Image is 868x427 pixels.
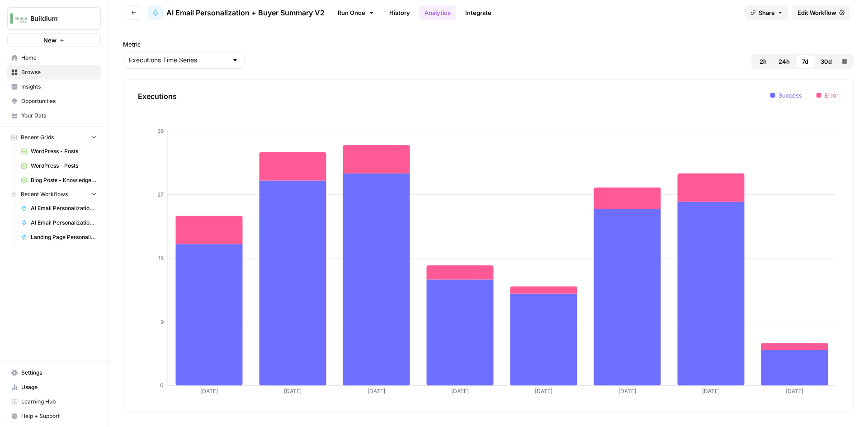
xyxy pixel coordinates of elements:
[17,144,101,159] a: WordPress - Posts
[43,36,57,45] span: New
[7,33,101,47] button: New
[31,233,97,241] span: Landing Page Personalization Test
[7,409,101,423] button: Help + Support
[21,83,97,91] span: Insights
[7,7,101,30] button: Workspace: Buildium
[158,255,164,262] tspan: 18
[21,412,97,420] span: Help + Support
[384,5,415,20] a: History
[778,57,790,66] span: 24h
[821,57,832,66] span: 30d
[759,8,775,17] span: Share
[17,159,101,173] a: WordPress - Posts
[7,51,101,65] a: Home
[745,5,788,20] button: Share
[618,388,636,394] tspan: [DATE]
[123,40,245,49] label: Metric
[17,201,101,216] a: AI Email Personalization + Buyer Summary2
[31,204,97,212] span: AI Email Personalization + Buyer Summary2
[770,91,802,100] li: Success
[7,394,101,409] a: Learning Hub
[702,388,720,394] tspan: [DATE]
[7,188,101,201] button: Recent Workflows
[31,162,97,170] span: WordPress - Posts
[815,54,837,69] button: 30d
[535,388,552,394] tspan: [DATE]
[368,388,385,394] tspan: [DATE]
[797,8,836,17] span: Edit Workflow
[10,10,27,27] img: Buildium Logo
[17,173,101,188] a: Blog Posts - Knowledge Base.csv
[7,94,101,108] a: Opportunities
[160,382,164,389] tspan: 0
[753,54,773,69] button: 2h
[460,5,497,20] a: Integrate
[31,219,97,227] span: AI Email Personalization + Buyer Summary
[451,388,469,394] tspan: [DATE]
[7,65,101,80] a: Browse
[17,216,101,230] a: AI Email Personalization + Buyer Summary
[200,388,218,394] tspan: [DATE]
[792,5,850,20] a: Edit Workflow
[419,5,456,20] a: Analytics
[7,131,101,144] button: Recent Grids
[7,108,101,123] a: Your Data
[7,366,101,380] a: Settings
[773,54,795,69] button: 24h
[332,5,380,20] a: Run Once
[21,190,68,198] span: Recent Workflows
[30,14,85,23] span: Buildium
[21,383,97,391] span: Usage
[21,54,97,62] span: Home
[802,57,808,66] span: 7d
[21,369,97,377] span: Settings
[759,57,767,66] span: 2h
[7,380,101,394] a: Usage
[284,388,302,394] tspan: [DATE]
[17,230,101,244] a: Landing Page Personalization Test
[166,7,325,18] span: AI Email Personalization + Buyer Summary V2
[816,91,839,100] li: Error
[21,133,54,141] span: Recent Grids
[129,56,228,65] input: Executions Time Series
[148,5,325,20] a: AI Email Personalization + Buyer Summary V2
[21,97,97,105] span: Opportunities
[21,112,97,120] span: Your Data
[160,319,164,325] tspan: 9
[31,147,97,155] span: WordPress - Posts
[786,388,803,394] tspan: [DATE]
[31,176,97,184] span: Blog Posts - Knowledge Base.csv
[157,191,164,198] tspan: 27
[21,68,97,76] span: Browse
[7,80,101,94] a: Insights
[157,127,164,134] tspan: 36
[21,398,97,406] span: Learning Hub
